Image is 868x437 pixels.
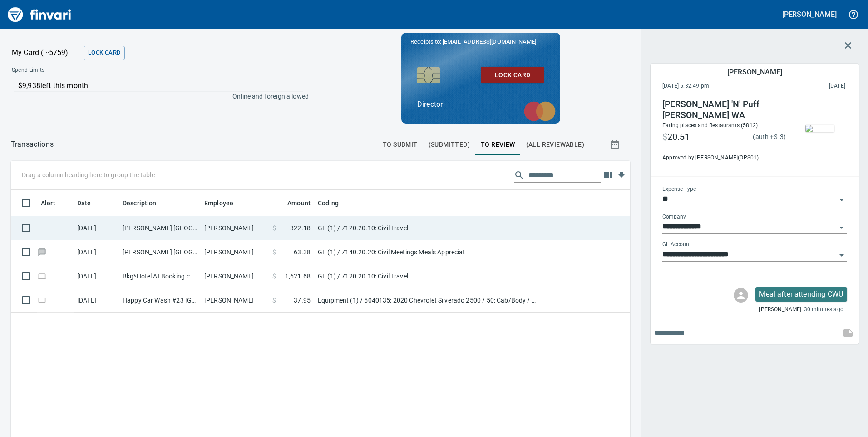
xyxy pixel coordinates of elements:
button: Choose columns to display [601,169,615,182]
img: mastercard.svg [519,97,560,126]
td: GL (1) / 7120.20.10: Civil Travel [314,264,541,288]
nav: breadcrumb [11,139,54,150]
p: (auth + ) [753,132,786,141]
button: Open [835,249,848,262]
span: $ [272,272,276,281]
p: My Card (···5759) [12,47,80,58]
td: [DATE] [74,216,119,240]
td: [PERSON_NAME] [201,264,269,288]
span: To Review [481,139,515,150]
span: Employee [204,198,233,209]
td: [PERSON_NAME] [201,288,269,313]
label: Expense Type [662,187,696,192]
img: Finvari [5,4,74,25]
span: Coding [318,198,350,209]
td: Happy Car Wash #23 [GEOGRAPHIC_DATA] [GEOGRAPHIC_DATA] [119,288,201,313]
button: Close transaction [837,35,859,56]
p: Online and foreign allowed [5,92,309,101]
span: Date [77,198,91,209]
span: To Submit [383,139,418,150]
td: [DATE] [74,264,119,288]
label: Company [662,214,686,220]
span: 20.51 [667,132,690,143]
span: (Submitted) [429,139,470,150]
span: Online transaction [37,273,47,279]
span: $ [774,133,778,140]
button: Lock Card [84,46,125,60]
span: Lock Card [88,48,120,58]
span: 3 [778,133,784,140]
span: (All Reviewable) [526,139,584,150]
span: Spend Limits [12,66,176,75]
span: Description [123,198,168,209]
td: GL (1) / 7120.20.10: Civil Travel [314,216,541,240]
button: Download table [615,169,628,183]
label: GL Account [662,242,691,248]
td: [PERSON_NAME] [GEOGRAPHIC_DATA] [GEOGRAPHIC_DATA] [GEOGRAPHIC_DATA] [119,216,201,240]
td: Bkg*Hotel At Booking.c [US_STATE][GEOGRAPHIC_DATA] [119,264,201,288]
p: Director [417,99,544,110]
span: Lock Card [488,70,537,81]
td: [PERSON_NAME] [GEOGRAPHIC_DATA] [GEOGRAPHIC_DATA] [GEOGRAPHIC_DATA] [119,240,201,264]
span: Amount [287,198,311,209]
span: $ [272,248,276,257]
td: Equipment (1) / 5040135: 2020 Chevrolet Silverado 2500 / 50: Cab/Body / 2: Parts/Other [314,288,541,313]
span: $ [272,223,276,233]
button: Open [835,194,848,206]
h4: [PERSON_NAME] 'N' Puff [PERSON_NAME] WA [662,99,786,121]
button: Open [835,221,848,234]
h5: [PERSON_NAME] [727,67,782,77]
span: Description [123,198,157,209]
span: Alert [41,198,55,209]
button: Show transactions within a particular date range [601,134,630,155]
span: [PERSON_NAME] [759,305,801,314]
td: [PERSON_NAME] [201,216,269,240]
td: [DATE] [74,288,119,313]
span: [EMAIL_ADDRESS][DOMAIN_NAME] [442,37,537,46]
span: Amount [276,198,311,209]
span: 63.38 [294,248,311,257]
span: Online transaction [37,297,47,303]
span: 37.95 [294,296,311,305]
button: [PERSON_NAME] [780,7,839,21]
td: [PERSON_NAME] [201,240,269,264]
span: [DATE] 5:32:49 pm [662,82,769,91]
span: Eating places and Restaurants (5812) [662,122,758,129]
img: receipts%2Ftapani%2F2025-10-07%2FeOiGF8ixVkaJaoDoxMJvwhCdc8n2__dzWbpSfvSkCeHUo2P8Zo_thumb.jpg [805,125,834,132]
span: 322.18 [290,223,311,233]
span: Alert [41,198,67,209]
td: [DATE] [74,240,119,264]
span: Employee [204,198,245,209]
p: Drag a column heading here to group the table [22,170,155,179]
p: Meal after attending CWU [759,289,843,300]
span: This charge was settled by the merchant and appears on the 2025/10/04 statement. [769,82,845,91]
span: $ [272,296,276,305]
span: Approved by: [PERSON_NAME] ( OPS01 ) [662,154,786,163]
td: GL (1) / 7140.20.20: Civil Meetings Meals Appreciat [314,240,541,264]
h5: [PERSON_NAME] [782,10,837,19]
button: Lock Card [481,67,544,84]
span: Coding [318,198,339,209]
p: Receipts to: [410,37,551,46]
span: 1,621.68 [285,272,311,281]
span: Date [77,198,103,209]
span: Has messages [37,249,47,255]
span: 30 minutes ago [804,305,843,314]
span: $ [662,132,667,143]
span: This records your note into the expense. If you would like to send a message to an employee inste... [837,322,859,344]
div: Final charge was 17% more than initial transaction [662,130,786,143]
p: $9,938 left this month [18,80,303,91]
p: Transactions [11,139,54,150]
